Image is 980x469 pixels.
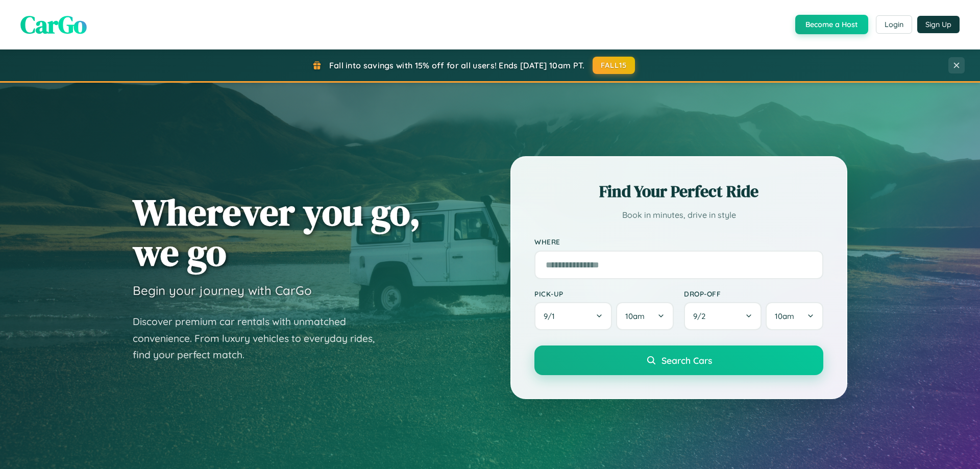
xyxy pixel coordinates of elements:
[684,289,823,298] label: Drop-off
[684,302,762,330] button: 9/2
[616,302,674,330] button: 10am
[133,283,312,298] h3: Begin your journey with CarGo
[766,302,823,330] button: 10am
[775,311,794,321] span: 10am
[534,208,823,223] p: Book in minutes, drive in style
[534,180,823,203] h2: Find Your Perfect Ride
[593,57,635,74] button: FALL15
[20,8,87,41] span: CarGo
[534,238,823,246] label: Where
[693,311,710,321] span: 9 / 2
[795,15,868,34] button: Become a Host
[534,345,823,375] button: Search Cars
[661,355,712,366] span: Search Cars
[133,192,421,273] h1: Wherever you go, we go
[917,16,960,33] button: Sign Up
[625,311,645,321] span: 10am
[534,302,612,330] button: 9/1
[133,313,388,363] p: Discover premium car rentals with unmatched convenience. From luxury vehicles to everyday rides, ...
[329,60,585,70] span: Fall into savings with 15% off for all users! Ends [DATE] 10am PT.
[544,311,560,321] span: 9 / 1
[876,15,912,34] button: Login
[534,289,674,298] label: Pick-up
